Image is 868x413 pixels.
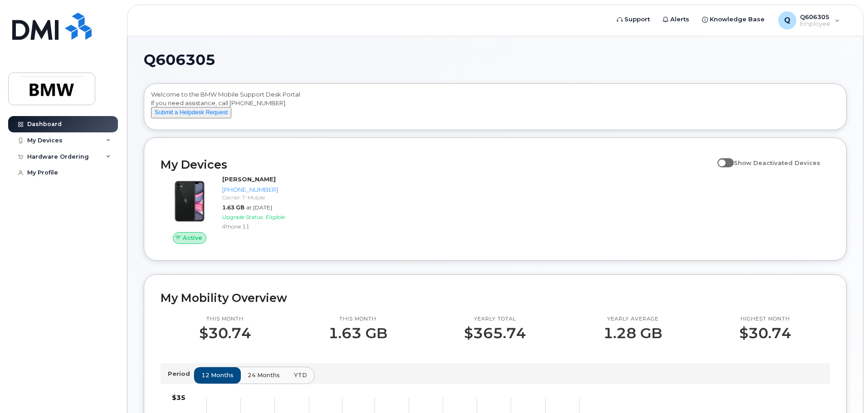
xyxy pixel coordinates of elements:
div: Welcome to the BMW Mobile Support Desk Portal If you need assistance, call [PHONE_NUMBER]. [151,90,839,126]
div: iPhone 11 [222,223,316,230]
strong: [PERSON_NAME] [222,175,276,183]
span: Upgrade Status: [222,214,264,220]
h2: My Devices [161,158,713,171]
span: Active [183,233,202,242]
span: 24 months [248,371,280,379]
span: Q606305 [144,53,215,67]
p: $30.74 [199,325,251,341]
p: Yearly total [464,316,526,323]
p: 1.28 GB [603,325,662,341]
a: Active[PERSON_NAME][PHONE_NUMBER]Carrier: T-Mobile1.63 GBat [DATE]Upgrade Status:EligibleiPhone 11 [161,175,320,244]
input: Show Deactivated Devices [717,154,725,161]
p: Period [168,369,194,378]
p: $30.74 [739,325,791,341]
p: Highest month [739,316,791,323]
span: Eligible [266,214,285,220]
p: This month [328,316,387,323]
p: 1.63 GB [328,325,387,341]
div: [PHONE_NUMBER] [222,185,316,194]
span: at [DATE] [246,204,272,211]
span: Show Deactivated Devices [734,159,820,166]
div: Carrier: T-Mobile [222,194,316,201]
img: iPhone_11.jpg [168,180,211,223]
p: This month [199,316,251,323]
span: YTD [294,371,307,379]
p: $365.74 [464,325,526,341]
h2: My Mobility Overview [161,291,830,305]
a: Submit a Helpdesk Request [151,108,231,116]
tspan: $35 [172,394,185,402]
p: Yearly average [603,316,662,323]
span: 1.63 GB [222,204,244,211]
button: Submit a Helpdesk Request [151,107,231,118]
